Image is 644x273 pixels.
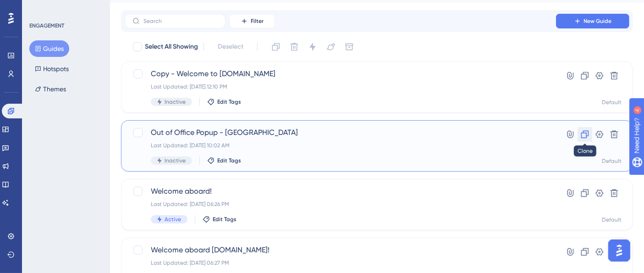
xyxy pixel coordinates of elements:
[151,259,530,267] div: Last Updated: [DATE] 06:27 PM
[584,17,612,25] span: New Guide
[207,157,241,164] button: Edit Tags
[64,5,66,12] div: 4
[151,245,530,256] span: Welcome aboard [DOMAIN_NAME]!
[165,216,181,223] span: Active
[217,98,241,106] span: Edit Tags
[229,14,275,28] button: Filter
[151,83,530,90] div: Last Updated: [DATE] 12:10 PM
[213,216,237,223] span: Edit Tags
[151,186,530,197] span: Welcome aboard!
[151,201,530,208] div: Last Updated: [DATE] 06:26 PM
[29,22,64,29] div: ENGAGEMENT
[602,99,622,106] div: Default
[29,40,69,57] button: Guides
[165,157,186,164] span: Inactive
[251,17,264,25] span: Filter
[22,2,57,13] span: Need Help?
[217,157,241,164] span: Edit Tags
[151,142,530,149] div: Last Updated: [DATE] 10:02 AM
[165,98,186,106] span: Inactive
[218,41,243,52] span: Deselect
[209,39,252,55] button: Deselect
[207,98,241,106] button: Edit Tags
[29,81,72,97] button: Themes
[602,157,622,165] div: Default
[602,216,622,223] div: Default
[203,216,237,223] button: Edit Tags
[605,237,633,264] iframe: UserGuiding AI Assistant Launcher
[143,18,218,24] input: Search
[556,14,629,28] button: New Guide
[151,68,530,79] span: Copy - Welcome to [DOMAIN_NAME]
[151,127,530,138] span: Out of Office Popup - [GEOGRAPHIC_DATA]
[145,41,198,52] span: Select All Showing
[29,61,74,77] button: Hotspots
